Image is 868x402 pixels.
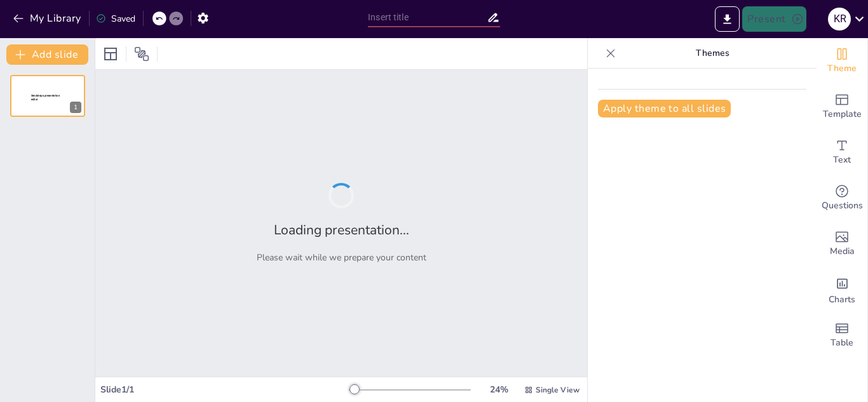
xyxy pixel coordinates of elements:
div: Saved [96,13,135,25]
span: Position [134,46,149,62]
p: Themes [621,38,804,69]
div: Get real-time input from your audience [817,175,867,221]
span: Template [823,107,862,121]
button: Apply theme to all slides [598,100,731,117]
button: Add slide [6,44,88,65]
span: Theme [827,62,857,76]
button: Export to PowerPoint [715,6,740,32]
div: Add ready made slides [817,84,867,130]
div: Add text boxes [817,130,867,175]
input: Insert title [368,8,487,27]
span: Charts [829,293,855,307]
span: Single View [536,385,580,395]
div: Add a table [817,312,867,358]
button: My Library [10,8,86,29]
div: Add charts and graphs [817,267,867,312]
button: K R [828,6,851,32]
span: Questions [822,199,863,213]
span: Text [833,153,851,167]
h2: Loading presentation... [274,221,409,239]
span: Table [831,336,853,350]
span: Sendsteps presentation editor [31,94,60,101]
div: K R [828,8,851,30]
div: 1 [70,102,81,113]
div: 1 [10,75,85,117]
button: Present [742,6,806,32]
p: Please wait while we prepare your content [257,251,426,264]
div: 24 % [484,384,514,396]
div: Slide 1 / 1 [100,384,349,396]
span: Media [830,245,855,258]
div: Change the overall theme [817,38,867,84]
div: Add images, graphics, shapes or video [817,221,867,267]
div: Layout [100,44,121,64]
